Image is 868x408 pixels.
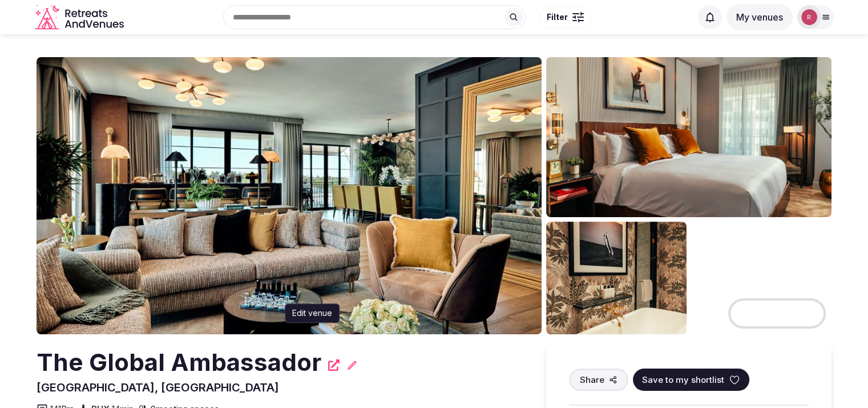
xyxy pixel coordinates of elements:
[728,298,826,329] button: View all photos
[547,11,568,23] span: Filter
[726,4,793,30] button: My venues
[285,303,340,323] div: Edit venue
[726,11,793,23] a: My venues
[633,369,749,391] button: Save to my shortlist
[37,57,542,334] img: Venue cover photo
[539,6,591,28] button: Filter
[37,346,321,379] h2: The Global Ambassador
[801,9,817,25] img: robiejavier
[35,5,126,30] a: Visit the homepage
[37,381,279,394] span: [GEOGRAPHIC_DATA], [GEOGRAPHIC_DATA]
[546,57,831,217] img: Venue gallery photo
[546,222,687,334] img: Venue gallery photo
[642,374,724,386] span: Save to my shortlist
[35,5,126,30] svg: Retreats and Venues company logo
[691,222,831,334] img: Venue gallery photo
[580,374,604,386] span: Share
[569,369,628,391] button: Share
